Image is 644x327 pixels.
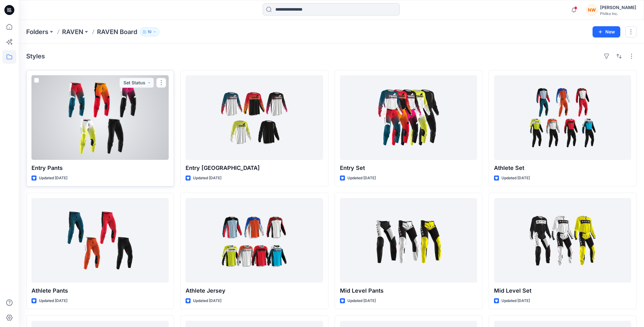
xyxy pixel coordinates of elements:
a: Folders [26,27,48,36]
p: Updated [DATE] [347,298,376,304]
button: 10 [140,27,159,36]
a: Athlete Set [494,75,631,160]
a: Athlete Jersey [186,198,323,283]
p: Athlete Set [494,164,631,172]
a: Mid Level Set [494,198,631,283]
p: Updated [DATE] [347,175,376,181]
p: Entry Set [340,164,477,172]
button: New [593,26,620,37]
div: NW [586,4,598,16]
p: Mid Level Pants [340,286,477,295]
p: Updated [DATE] [501,298,530,304]
p: 10 [148,28,152,35]
p: Entry [GEOGRAPHIC_DATA] [186,164,323,172]
div: Philko Inc. [600,11,636,16]
a: Entry Set [340,75,477,160]
a: Athlete Pants [31,198,169,283]
a: Mid Level Pants [340,198,477,283]
a: Entry Jersey [186,75,323,160]
p: Updated [DATE] [39,175,67,181]
div: [PERSON_NAME] [600,4,636,11]
p: RAVEN Board [97,27,137,36]
p: Entry Pants [31,164,169,172]
a: Entry Pants [31,75,169,160]
p: Updated [DATE] [39,298,67,304]
p: Mid Level Set [494,286,631,295]
p: Athlete Jersey [186,286,323,295]
p: Updated [DATE] [501,175,530,181]
h4: Styles [26,52,45,60]
p: Updated [DATE] [193,175,221,181]
p: Updated [DATE] [193,298,221,304]
a: RAVEN [62,27,83,36]
p: Athlete Pants [31,286,169,295]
